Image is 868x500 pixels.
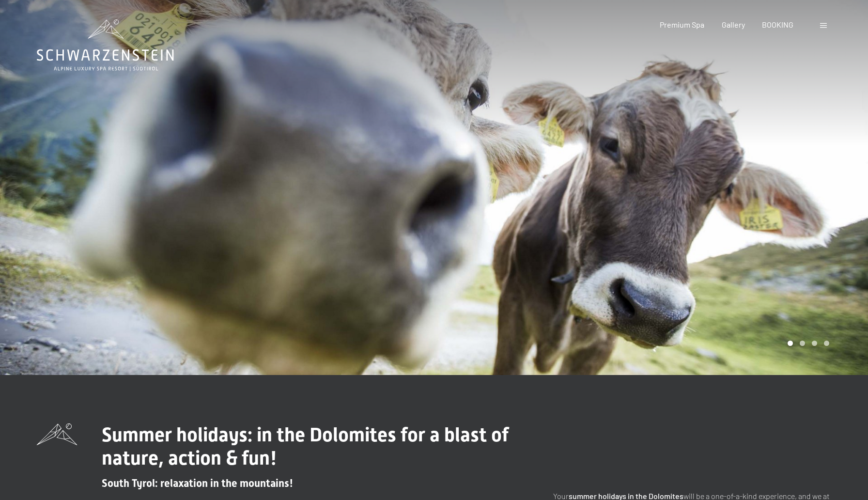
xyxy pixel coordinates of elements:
[800,341,805,346] div: Carousel Page 2
[722,20,745,29] a: Gallery
[102,423,509,469] span: Summer holidays: in the Dolomites for a blast of nature, action & fun!
[102,477,293,489] span: South Tyrol: relaxation in the mountains!
[762,20,793,29] a: BOOKING
[784,341,829,346] div: Carousel Pagination
[824,341,829,346] div: Carousel Page 4
[788,341,793,346] div: Carousel Page 1 (Current Slide)
[660,20,704,29] a: Premium Spa
[812,341,817,346] div: Carousel Page 3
